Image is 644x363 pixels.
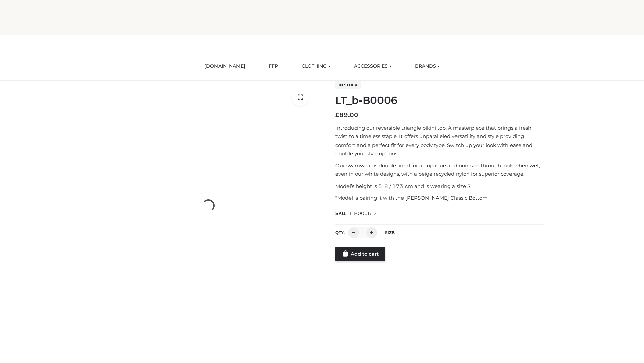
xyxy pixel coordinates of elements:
a: CLOTHING [297,59,335,74]
p: Introducing our reversible triangle bikini top. A masterpiece that brings a fresh twist to a time... [335,124,544,158]
label: Size: [385,230,395,235]
span: SKU: [335,209,377,217]
span: LT_B0006_2 [346,210,377,216]
p: *Model is pairing it with the [PERSON_NAME] Classic Bottom [335,194,544,202]
a: [DOMAIN_NAME] [199,59,250,74]
a: BRANDS [410,59,445,74]
a: ACCESSORIES [349,59,396,74]
h1: LT_b-B0006 [335,94,544,107]
p: Our swimwear is double lined for an opaque and non-see-through look when wet, even in our white d... [335,161,544,178]
a: Add to cart [335,247,385,261]
span: £ [335,111,339,119]
label: QTY: [335,230,345,235]
a: FFP [264,59,283,74]
p: Model’s height is 5 ‘8 / 173 cm and is wearing a size S. [335,182,544,191]
span: In stock [335,81,361,89]
bdi: 89.00 [335,111,358,119]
